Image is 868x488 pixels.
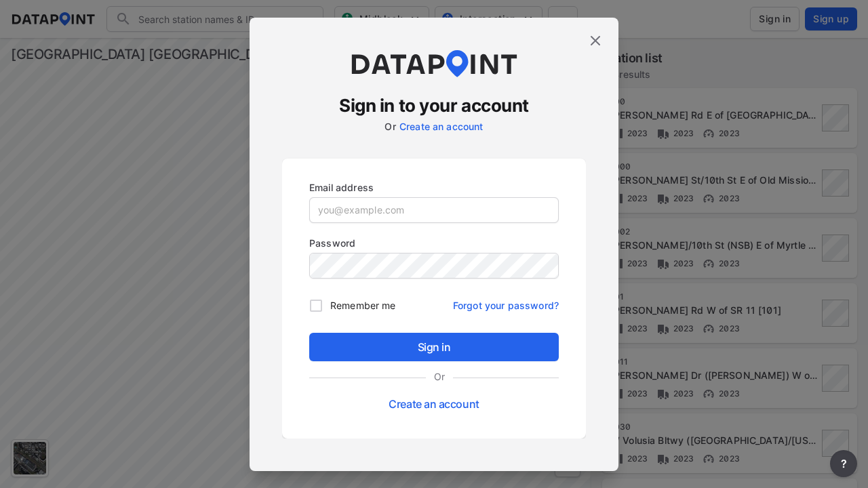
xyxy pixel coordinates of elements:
[330,298,395,312] span: Remember me
[309,333,559,361] button: Sign in
[830,450,857,477] button: more
[309,236,559,250] p: Password
[320,339,548,355] span: Sign in
[587,33,604,49] img: close.efbf2170.svg
[389,397,479,411] a: Create an account
[310,198,558,222] input: you@example.com
[453,291,559,312] a: Forgot your password?
[309,180,559,195] p: Email address
[282,94,586,118] h3: Sign in to your account
[384,121,395,132] label: Or
[349,50,519,77] img: dataPointLogo.9353c09d.svg
[426,369,453,384] label: Or
[399,121,484,132] a: Create an account
[838,455,849,472] span: ?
